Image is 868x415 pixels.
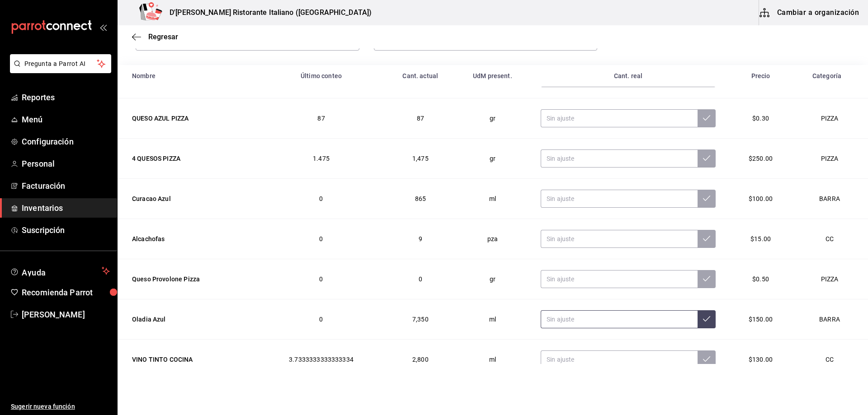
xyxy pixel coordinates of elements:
[262,72,380,79] div: Último conteo
[118,219,257,259] td: Alcachofas
[118,299,257,340] td: Oladia Azul
[541,270,698,288] input: Sin ajuste
[22,91,110,103] span: Reportes
[412,356,429,363] span: 2,800
[419,275,422,283] span: 0
[118,259,257,299] td: Queso Provolone Pizza
[22,224,110,236] span: Suscripción
[412,316,429,323] span: 7,350
[795,139,868,179] td: PIZZA
[162,7,372,18] h3: D'[PERSON_NAME] Ristorante Italiano ([GEOGRAPHIC_DATA])
[22,158,110,170] span: Personal
[541,149,698,168] input: Sin ajuste
[22,202,110,214] span: Inventarios
[455,219,530,259] td: pza
[22,308,110,321] span: [PERSON_NAME]
[22,286,110,298] span: Recomienda Parrot
[415,195,426,202] span: 865
[22,266,98,276] span: Ayuda
[461,72,525,79] div: UdM present.
[795,98,868,139] td: PIZZA
[10,54,111,73] button: Pregunta a Parrot AI
[749,356,773,363] span: $130.00
[455,259,530,299] td: gr
[455,299,530,340] td: ml
[118,98,257,139] td: QUESO AZUL PIZZA
[795,219,868,259] td: CC
[313,155,330,162] span: 1.475
[317,115,325,122] span: 87
[541,230,698,248] input: Sin ajuste
[749,155,773,162] span: $250.00
[749,195,773,202] span: $100.00
[118,139,257,179] td: 4 QUESOS PIZZA
[541,350,698,368] input: Sin ajuste
[22,113,110,126] span: Menú
[417,115,424,122] span: 87
[132,72,251,79] div: Nombre
[752,115,769,122] span: $0.30
[24,59,97,69] span: Pregunta a Parrot AI
[535,72,721,79] div: Cant. real
[319,316,323,323] span: 0
[319,235,323,242] span: 0
[289,356,354,363] span: 3.7333333333333334
[22,135,110,148] span: Configuración
[391,72,450,79] div: Cant. actual
[455,340,530,380] td: ml
[319,195,323,202] span: 0
[732,72,789,79] div: Precio
[6,65,111,75] a: Pregunta a Parrot AI
[455,139,530,179] td: gr
[800,72,854,79] div: Categoría
[752,275,769,283] span: $0.50
[750,235,771,242] span: $15.00
[148,33,178,41] span: Regresar
[11,402,110,411] span: Sugerir nueva función
[541,190,698,208] input: Sin ajuste
[455,98,530,139] td: gr
[419,235,422,242] span: 9
[541,310,698,328] input: Sin ajuste
[455,179,530,219] td: ml
[132,33,178,41] button: Regresar
[795,340,868,380] td: CC
[118,179,257,219] td: Curacao Azul
[749,316,773,323] span: $150.00
[118,340,257,380] td: VINO TINTO COCINA
[22,180,110,192] span: Facturación
[541,109,698,127] input: Sin ajuste
[99,23,107,31] button: open_drawer_menu
[412,155,429,162] span: 1,475
[319,275,323,283] span: 0
[795,179,868,219] td: BARRA
[795,299,868,340] td: BARRA
[795,259,868,299] td: PIZZA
